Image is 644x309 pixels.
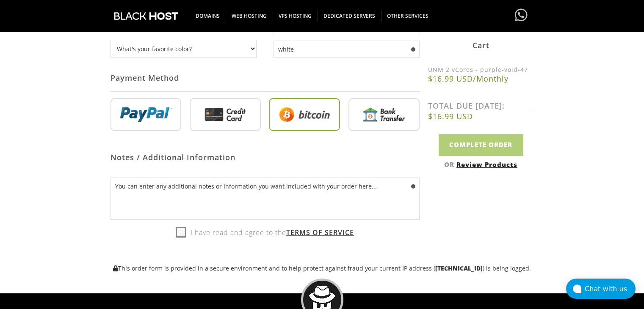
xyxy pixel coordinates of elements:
[190,11,226,21] span: DOMAINS
[428,32,534,59] div: Cart
[111,64,420,92] div: Payment Method
[381,11,434,21] span: OTHER SERVICES
[111,264,534,272] p: This order form is provided in a secure environment and to help protect against fraud your curren...
[273,11,318,21] span: VPS HOSTING
[566,279,636,299] button: Chat with us
[585,285,636,293] div: Chat with us
[269,98,340,131] img: Bitcoin.png
[428,160,534,168] div: OR
[428,111,534,121] b: $16.99 USD
[111,144,420,171] div: Notes / Additional Information
[274,41,420,58] input: Answer
[439,134,523,156] input: Complete Order
[176,226,354,239] label: I have read and agree to the
[190,98,261,131] img: Credit%20Card.png
[428,66,534,74] label: UNM 2 vCores - purple-void-47
[226,11,273,21] span: WEB HOSTING
[428,101,534,111] label: TOTAL DUE [DATE]:
[435,264,483,272] strong: [TECHNICAL_ID]
[348,98,420,131] img: Bank%20Transfer.png
[111,178,420,220] textarea: You can enter any additional notes or information you want included with your order here...
[318,11,381,21] span: DEDICATED SERVERS
[428,74,534,84] b: $16.99 USD/Monthly
[456,160,517,168] a: Review Products
[111,98,182,131] img: PayPal.png
[286,228,354,237] a: Terms of Service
